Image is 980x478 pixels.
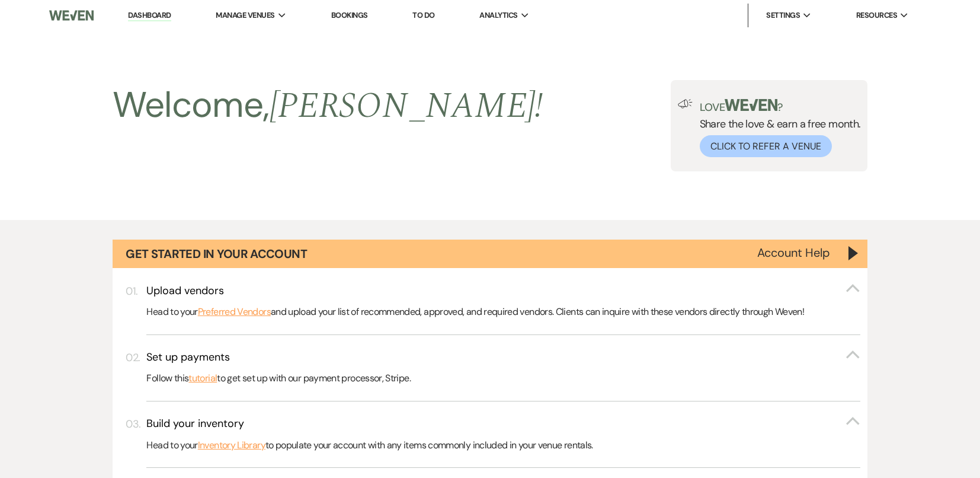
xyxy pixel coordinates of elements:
a: Inventory Library [198,438,265,453]
span: Settings [766,9,800,21]
a: Dashboard [128,10,171,21]
h2: Welcome, [113,80,543,131]
a: Bookings [331,10,368,20]
span: Resources [856,9,897,21]
h3: Build your inventory [146,416,244,431]
h3: Upload vendors [146,283,224,298]
span: Analytics [479,9,517,21]
h1: Get Started in Your Account [126,246,307,262]
p: Love ? [700,99,861,113]
span: [PERSON_NAME] ! [270,79,543,133]
button: Set up payments [146,350,860,365]
a: tutorial [188,371,217,386]
a: Preferred Vendors [198,304,271,320]
img: Weven Logo [49,3,94,28]
button: Build your inventory [146,416,860,431]
p: Head to your and upload your list of recommended, approved, and required vendors. Clients can inq... [146,304,860,320]
span: Manage Venues [216,9,274,21]
a: To Do [412,10,434,20]
h3: Set up payments [146,350,230,365]
p: Follow this to get set up with our payment processor, Stripe. [146,371,860,386]
img: weven-logo-green.svg [725,99,777,111]
img: loud-speaker-illustration.svg [678,99,693,109]
button: Click to Refer a Venue [700,135,832,157]
button: Upload vendors [146,283,860,298]
div: Share the love & earn a free month. [693,99,861,157]
p: Head to your to populate your account with any items commonly included in your venue rentals. [146,438,860,453]
button: Account Help [757,247,830,259]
